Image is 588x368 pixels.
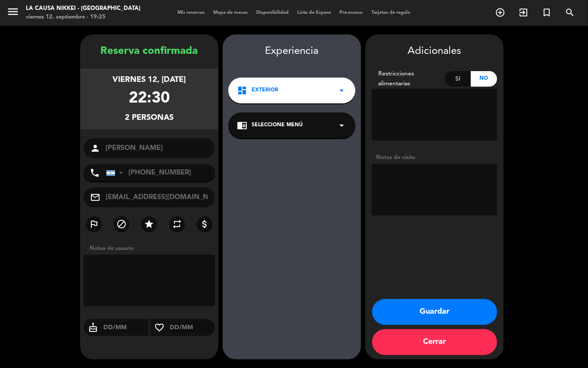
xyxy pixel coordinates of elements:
input: DD/MM [169,322,215,333]
i: person [90,143,100,153]
div: Notas de visita [372,153,497,162]
span: Seleccione Menú [252,121,303,130]
div: No [471,71,497,87]
span: Tarjetas de regalo [367,10,415,15]
div: viernes 12, [DATE] [113,74,186,86]
div: 2 personas [125,112,174,124]
i: block [116,219,127,229]
div: 22:30 [129,86,170,112]
i: repeat [172,219,182,229]
i: mail_outline [90,192,100,203]
div: Reserva confirmada [80,43,218,60]
div: Adicionales [372,43,497,60]
i: exit_to_app [518,7,529,18]
i: search [565,7,575,18]
i: outlined_flag [89,219,99,229]
div: viernes 12. septiembre - 19:25 [26,13,140,22]
i: phone [90,168,100,178]
div: Notas de usuario [85,244,218,253]
span: Pre-acceso [335,10,367,15]
i: add_circle_outline [495,7,505,18]
i: attach_money [199,219,210,229]
input: DD/MM [103,322,149,333]
div: Experiencia [223,43,361,60]
i: star [144,219,154,229]
i: chrome_reader_mode [237,120,247,131]
div: La Causa Nikkei - [GEOGRAPHIC_DATA] [26,4,140,13]
button: Guardar [372,299,497,325]
i: turned_in_not [541,7,552,18]
span: Mis reservas [173,10,209,15]
span: Disponibilidad [252,10,293,15]
div: Restricciones alimentarias [372,69,445,89]
div: Si [445,71,471,87]
i: menu [6,5,19,18]
button: menu [6,5,19,21]
button: Cerrar [372,329,497,355]
i: cake [84,322,103,333]
i: dashboard [237,85,247,96]
i: arrow_drop_down [336,85,347,96]
span: Lista de Espera [293,10,335,15]
i: favorite_border [150,322,169,333]
span: Exterior [252,86,278,95]
i: arrow_drop_down [336,120,347,131]
span: Mapa de mesas [209,10,252,15]
div: Argentina: +54 [106,165,126,181]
